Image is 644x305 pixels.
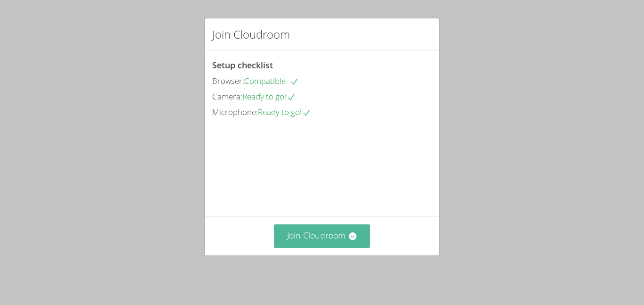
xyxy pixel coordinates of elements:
span: Setup checklist [212,59,273,71]
h2: Join Cloudroom [212,26,290,43]
span: Browser: [212,75,244,86]
button: Join Cloudroom [274,224,371,247]
span: Ready to go! [258,107,311,117]
span: Compatible [244,75,299,86]
span: Microphone: [212,107,258,117]
span: Ready to go! [242,91,296,102]
span: Camera: [212,91,242,102]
